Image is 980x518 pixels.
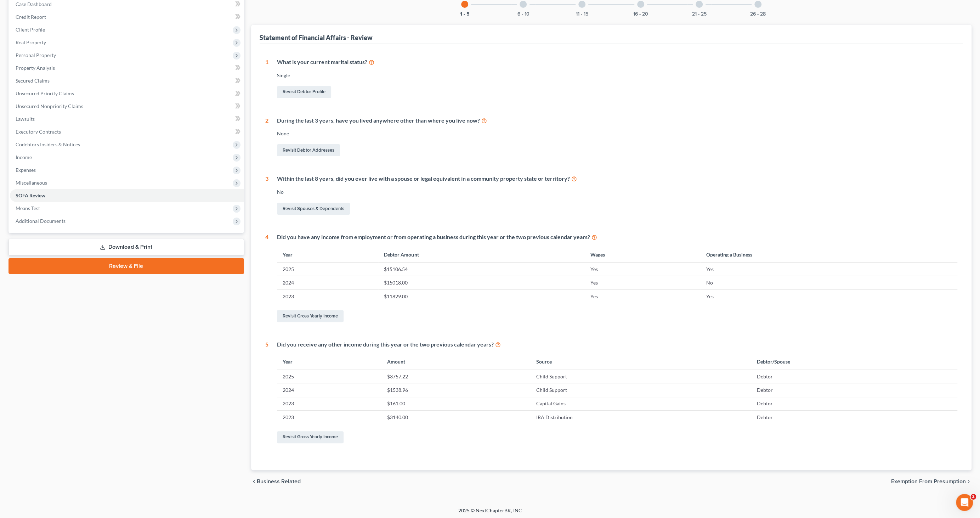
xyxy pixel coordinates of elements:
[750,12,766,17] button: 26 - 28
[20,4,32,15] img: Profile image for Katie
[277,276,379,289] td: 2024
[585,247,701,262] th: Wages
[378,247,584,262] th: Debtor Amount
[692,12,707,17] button: 21 - 25
[633,12,648,17] button: 16 - 20
[16,90,74,96] span: Unsecured Priority Claims
[700,263,957,276] td: Yes
[277,370,382,383] td: 2025
[277,203,350,215] a: Revisit Spouses & Dependents
[277,72,957,79] div: Single
[576,12,588,17] button: 11 - 15
[381,383,530,397] td: $1538.96
[16,116,35,122] span: Lawsuits
[277,247,379,262] th: Year
[277,310,344,322] a: Revisit Gross Yearly Income
[265,340,268,444] div: 5
[16,192,45,198] span: SOFA Review
[531,354,751,370] th: Source
[16,27,45,33] span: Client Profile
[260,33,373,42] div: Statement of Financial Affairs - Review
[277,354,382,370] th: Year
[277,340,957,349] div: Did you receive any other income during this year or the two previous calendar years?
[531,411,751,424] td: IRA Distribution
[16,154,32,160] span: Income
[10,74,244,87] a: Secured Claims
[381,411,530,424] td: $3140.00
[16,141,80,147] span: Codebtors Insiders & Notices
[751,370,957,383] td: Debtor
[277,117,957,125] div: During the last 3 years, have you lived anywhere other than where you live now?
[585,276,701,289] td: Yes
[45,232,51,238] button: Start recording
[251,479,301,484] button: chevron_left Business Related
[6,56,116,130] div: 🚨ATTN: [GEOGRAPHIC_DATA] of [US_STATE]The court has added a new Credit Counseling Field that we n...
[700,247,957,262] th: Operating a Business
[700,276,957,289] td: No
[34,4,80,9] h1: [PERSON_NAME]
[956,494,973,511] iframe: Intercom live chat
[531,383,751,397] td: Child Support
[16,129,61,135] span: Executory Contracts
[381,370,530,383] td: $3757.22
[10,11,244,23] a: Credit Report
[277,233,957,241] div: Did you have any income from employment or from operating a business during this year or the two ...
[34,232,39,238] button: Upload attachment
[10,113,244,125] a: Lawsuits
[16,205,40,211] span: Means Test
[517,12,529,17] button: 6 - 10
[11,77,111,126] div: The court has added a new Credit Counseling Field that we need to update upon filing. Please remo...
[265,175,268,216] div: 3
[10,189,244,202] a: SOFA Review
[34,9,70,16] p: Active 30m ago
[277,86,331,98] a: Revisit Debtor Profile
[966,479,971,484] i: chevron_right
[277,289,379,303] td: 2023
[277,397,382,410] td: 2023
[16,1,52,7] span: Case Dashboard
[10,87,244,100] a: Unsecured Priority Claims
[6,56,136,146] div: Katie says…
[121,229,133,241] button: Send a message…
[10,100,244,113] a: Unsecured Nonpriority Claims
[10,62,244,74] a: Property Analysis
[891,479,966,484] span: Exemption from Presumption
[751,383,957,397] td: Debtor
[124,3,137,16] div: Close
[5,3,18,16] button: go back
[277,188,957,196] div: No
[16,52,56,58] span: Personal Property
[265,117,268,158] div: 2
[16,39,46,45] span: Real Property
[16,14,46,20] span: Credit Report
[381,354,530,370] th: Amount
[16,103,83,109] span: Unsecured Nonpriority Claims
[257,479,301,484] span: Business Related
[585,263,701,276] td: Yes
[460,12,469,17] button: 1 - 5
[111,3,124,16] button: Home
[11,60,101,73] b: 🚨ATTN: [GEOGRAPHIC_DATA] of [US_STATE]
[22,232,28,238] button: Gif picker
[9,239,244,255] a: Download & Print
[277,144,340,156] a: Revisit Debtor Addresses
[277,411,382,424] td: 2023
[751,397,957,410] td: Debtor
[378,263,584,276] td: $15106.54
[381,397,530,410] td: $161.00
[6,217,136,229] textarea: Message…
[16,65,55,71] span: Property Analysis
[378,276,584,289] td: $15018.00
[277,58,957,66] div: What is your current marital status?
[277,175,957,183] div: Within the last 8 years, did you ever live with a spouse or legal equivalent in a community prope...
[277,431,344,443] a: Revisit Gross Yearly Income
[531,370,751,383] td: Child Support
[16,180,47,186] span: Miscellaneous
[16,167,36,173] span: Expenses
[700,289,957,303] td: Yes
[751,411,957,424] td: Debtor
[10,125,244,138] a: Executory Contracts
[970,494,976,500] span: 2
[378,289,584,303] td: $11829.00
[277,383,382,397] td: 2024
